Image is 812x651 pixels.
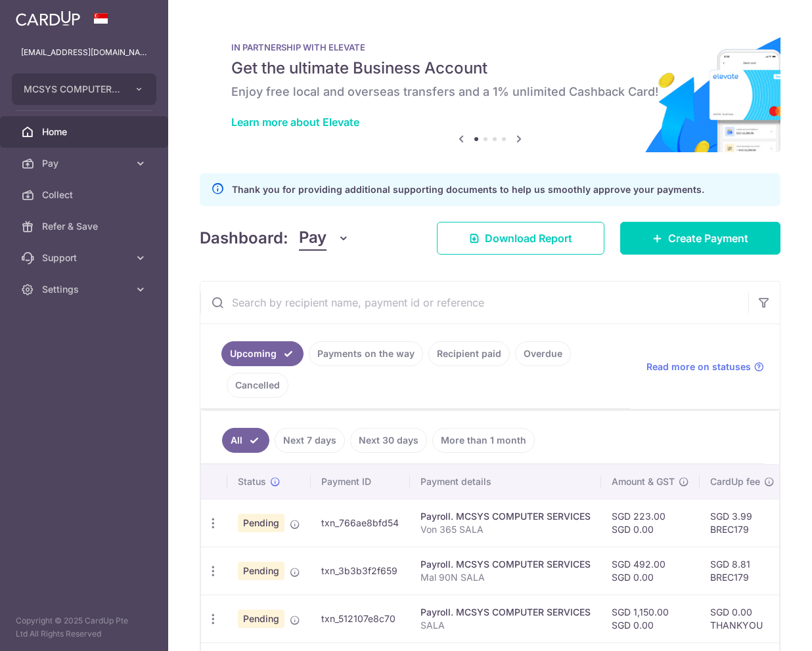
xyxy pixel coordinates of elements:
[227,373,288,398] a: Cancelled
[42,125,129,138] span: Home
[311,547,410,595] td: txn_3b3b3f2f659
[601,547,700,595] td: SGD 492.00 SGD 0.00
[231,84,749,100] h6: Enjoy free local and overseas transfers and a 1% unlimited Cashback Card!
[420,571,591,584] p: Mal 90N SALA
[275,428,345,453] a: Next 7 days
[238,514,284,532] span: Pending
[42,283,129,296] span: Settings
[311,595,410,642] td: txn_512107e8c70
[238,610,284,628] span: Pending
[700,595,785,642] td: SGD 0.00 THANKYOU
[231,42,749,52] p: IN PARTNERSHIP WITH ELEVATE
[231,58,749,79] h5: Get the ultimate Business Account
[12,73,156,105] button: MCSYS COMPUTER SERVICES
[238,475,266,488] span: Status
[428,341,510,366] a: Recipient paid
[42,157,129,170] span: Pay
[515,341,571,366] a: Overdue
[350,428,427,453] a: Next 30 days
[601,595,700,642] td: SGD 1,150.00 SGD 0.00
[727,612,799,644] iframe: Opens a widget where you can find more information
[200,226,288,250] h4: Dashboard:
[646,360,764,373] a: Read more on statuses
[311,499,410,547] td: txn_766ae8bfd54
[620,222,780,255] a: Create Payment
[222,428,269,453] a: All
[309,341,423,366] a: Payments on the way
[42,188,129,201] span: Collect
[238,562,284,580] span: Pending
[612,475,675,488] span: Amount & GST
[700,499,785,547] td: SGD 3.99 BREC179
[420,558,591,571] div: Payroll. MCSYS COMPUTER SERVICES
[420,523,591,536] p: Von 365 SALA
[200,282,748,324] input: Search by recipient name, payment id or reference
[420,510,591,523] div: Payroll. MCSYS COMPUTER SERVICES
[299,226,327,251] span: Pay
[42,251,129,264] span: Support
[432,428,535,453] a: More than 1 month
[311,465,410,499] th: Payment ID
[420,619,591,632] p: SALA
[221,341,304,366] a: Upcoming
[700,547,785,595] td: SGD 8.81 BREC179
[299,226,350,251] button: Pay
[16,10,80,26] img: CardUp
[601,499,700,547] td: SGD 223.00 SGD 0.00
[485,230,572,246] span: Download Report
[24,83,121,96] span: MCSYS COMPUTER SERVICES
[232,182,704,198] p: Thank you for providing additional supporting documents to help us smoothly approve your payments.
[420,606,591,619] div: Payroll. MCSYS COMPUTER SERVICES
[200,21,780,152] img: Renovation banner
[646,360,751,373] span: Read more on statuses
[231,115,359,129] a: Learn more about Elevate
[668,230,748,246] span: Create Payment
[710,475,760,488] span: CardUp fee
[410,465,601,499] th: Payment details
[437,222,604,255] a: Download Report
[42,220,129,233] span: Refer & Save
[21,46,147,59] p: [EMAIL_ADDRESS][DOMAIN_NAME]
